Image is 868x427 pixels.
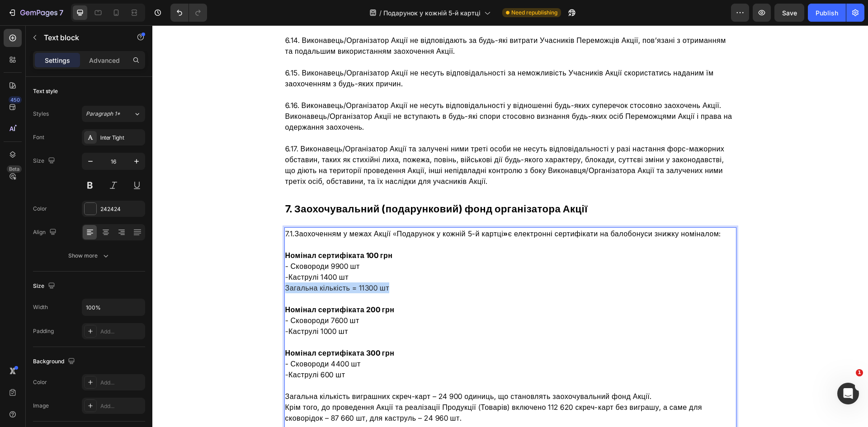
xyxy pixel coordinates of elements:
[33,155,57,167] div: Size
[136,301,196,310] span: Каструлі 1000 шт
[170,4,207,22] div: Undo/Redo
[133,377,550,397] span: Крім того, до проведення Акції та реалізації Продукції (Товарів) включено 112 620 скреч-карт без ...
[100,379,143,387] div: Add...
[33,226,58,239] div: Align
[33,280,57,292] div: Size
[133,291,207,300] span: - Сковороди 7600 шт
[133,225,583,257] p: -
[133,366,500,375] span: Загальна кількість виграшних скреч-карт – 24 900 одиниць, що становлять заохочувальний фонд Акції.
[7,165,22,173] div: Beta
[379,8,382,18] span: /
[68,251,110,260] div: Show more
[837,383,859,404] iframe: Intercom live chat
[59,7,63,18] p: 7
[152,25,868,427] iframe: Design area
[44,32,121,43] p: Text block
[33,303,48,311] div: Width
[33,205,47,213] div: Color
[33,327,54,335] div: Padding
[133,236,208,245] span: - Сковороди 9900 шт
[133,280,242,289] strong: Номінал сертифіката 200 грн
[9,96,22,103] div: 450
[100,402,143,410] div: Add...
[86,110,120,118] span: Paragraph 1*
[351,204,356,213] strong: »
[383,8,481,18] span: Подарунок у кожній 5-й картці
[4,4,67,22] button: 7
[774,4,804,22] button: Save
[82,299,145,315] input: Auto
[133,323,242,332] strong: Номінал сертифіката 300 грн
[133,257,583,355] p: ⁠⁠⁠⁠⁠⁠⁠Загальна кількість = 11300 шт - -
[33,87,58,95] div: Text style
[33,110,49,118] div: Styles
[816,8,838,18] div: Publish
[100,205,143,213] div: 242424
[33,402,49,410] div: Image
[82,106,145,122] button: Paragraph 1*
[89,56,120,65] p: Advanced
[511,9,557,17] span: Need republishing
[136,247,196,256] span: Каструлі 1400 шт
[808,4,846,22] button: Publish
[782,9,797,17] span: Save
[45,56,70,65] p: Settings
[33,356,77,368] div: Background
[33,248,145,264] button: Show more
[100,134,143,142] div: Inter Tight
[33,133,44,141] div: Font
[133,334,208,343] span: - Сковороди 4400 шт
[133,225,241,235] strong: Номінал сертифіката 100 грн
[100,328,143,336] div: Add...
[33,378,47,386] div: Color
[136,345,193,354] span: Каструлі 600 шт
[856,369,863,376] span: 1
